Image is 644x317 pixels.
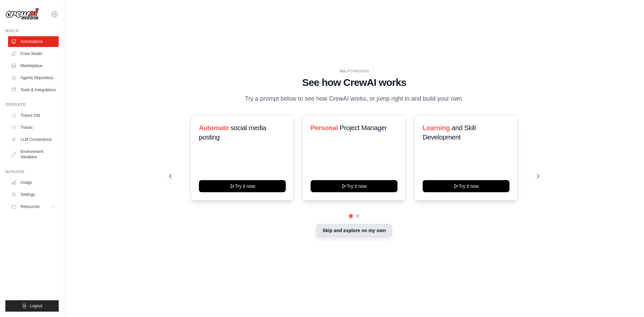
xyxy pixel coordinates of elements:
button: Resources [8,201,59,212]
iframe: Chat Widget [610,285,644,317]
button: Logout [5,300,59,312]
a: Tools & Integrations [8,85,59,95]
button: Skip and explore on my own [317,224,391,237]
span: Automate [199,124,229,131]
div: WALKTHROUGH [169,69,539,74]
div: Operate [5,102,59,107]
button: Try it now [311,180,397,192]
span: Logout [30,303,42,309]
p: Try a prompt below to see how CrewAI works, or jump right in and build your own. [241,94,467,104]
img: Logo [5,8,39,20]
a: Environment Variables [8,146,59,162]
a: Settings [8,189,59,200]
button: Try it now [423,180,509,192]
a: Traces [8,122,59,133]
button: Try it now [199,180,286,192]
span: Resources [20,204,40,209]
div: Build [5,28,59,34]
h1: See how CrewAI works [169,76,539,89]
span: and Skill Development [423,124,476,141]
a: Crew Studio [8,48,59,59]
a: Usage [8,177,59,188]
div: Manage [5,169,59,174]
span: Project Manager [340,124,387,131]
a: Automations [8,36,59,47]
span: Personal [311,124,338,131]
a: Traces Old [8,110,59,121]
a: Agents Repository [8,72,59,83]
span: Learning [423,124,450,131]
span: social media posting [199,124,266,141]
a: Marketplace [8,60,59,71]
a: LLM Connections [8,134,59,145]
